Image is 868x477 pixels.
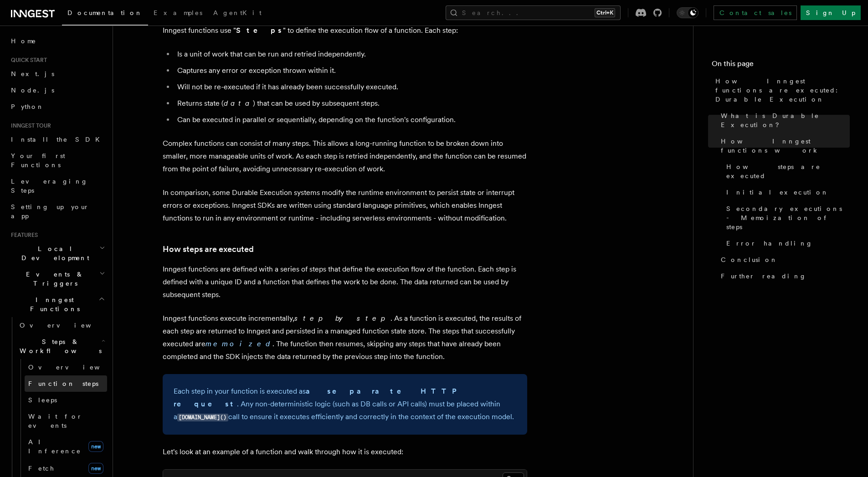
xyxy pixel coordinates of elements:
[726,162,850,180] span: How steps are executed
[7,56,47,64] span: Quick start
[11,178,88,194] span: Leveraging Steps
[25,392,107,408] a: Sleeps
[717,108,850,133] a: What is Durable Execution?
[163,263,527,301] p: Inngest functions are defined with a series of steps that define the execution flow of the functi...
[177,414,228,421] code: [DOMAIN_NAME]()
[163,243,254,256] a: How steps are executed
[16,337,102,355] span: Steps & Workflows
[25,375,107,392] a: Function steps
[712,58,850,73] h4: On this page
[7,33,107,49] a: Home
[7,295,98,313] span: Inngest Functions
[723,200,850,235] a: Secondary executions - Memoization of steps
[236,26,283,35] strong: Steps
[174,385,516,424] p: Each step in your function is executed as . Any non-deterministic logic (such as DB calls or API ...
[175,97,527,110] li: Returns state ( ) that can be used by subsequent steps.
[7,199,107,224] a: Setting up your app
[148,3,208,25] a: Examples
[714,5,797,20] a: Contact sales
[7,231,38,239] span: Features
[7,244,99,262] span: Local Development
[11,103,44,110] span: Python
[88,463,103,474] span: new
[7,173,107,199] a: Leveraging Steps
[7,292,107,317] button: Inngest Functions
[721,111,850,129] span: What is Durable Execution?
[25,408,107,434] a: Wait for events
[62,3,148,26] a: Documentation
[28,413,82,429] span: Wait for events
[174,387,462,408] strong: a separate HTTP request
[7,98,107,115] a: Python
[726,239,813,248] span: Error handling
[726,204,850,231] span: Secondary executions - Memoization of steps
[28,465,55,472] span: Fetch
[88,441,103,452] span: new
[7,122,51,129] span: Inngest tour
[723,159,850,184] a: How steps are executed
[11,152,65,169] span: Your first Functions
[7,131,107,148] a: Install the SDK
[717,268,850,284] a: Further reading
[16,333,107,359] button: Steps & Workflows
[723,184,850,200] a: Initial execution
[7,66,107,82] a: Next.js
[677,7,699,18] button: Toggle dark mode
[163,312,527,363] p: Inngest functions execute incrementally, . As a function is executed, the results of each step ar...
[11,70,54,77] span: Next.js
[28,364,122,371] span: Overview
[154,9,202,16] span: Examples
[16,317,107,333] a: Overview
[801,5,861,20] a: Sign Up
[28,438,81,455] span: AI Inference
[11,87,54,94] span: Node.js
[175,113,527,126] li: Can be executed in parallel or sequentially, depending on the function's configuration.
[717,133,850,159] a: How Inngest functions work
[7,82,107,98] a: Node.js
[11,36,36,46] span: Home
[175,48,527,61] li: Is a unit of work that can be run and retried independently.
[25,434,107,459] a: AI Inferencenew
[11,136,105,143] span: Install the SDK
[20,322,113,329] span: Overview
[175,81,527,93] li: Will not be re-executed if it has already been successfully executed.
[163,137,527,175] p: Complex functions can consist of many steps. This allows a long-running function to be broken dow...
[715,77,850,104] span: How Inngest functions are executed: Durable Execution
[717,251,850,268] a: Conclusion
[175,64,527,77] li: Captures any error or exception thrown within it.
[294,314,390,323] em: step by step
[446,5,621,20] button: Search...Ctrl+K
[224,99,253,108] em: data
[7,241,107,266] button: Local Development
[595,8,615,17] kbd: Ctrl+K
[726,188,829,197] span: Initial execution
[723,235,850,251] a: Error handling
[721,255,778,264] span: Conclusion
[208,3,267,25] a: AgentKit
[205,339,272,348] a: memoized
[28,380,98,387] span: Function steps
[213,9,262,16] span: AgentKit
[721,137,850,155] span: How Inngest functions work
[28,396,57,404] span: Sleeps
[721,272,806,281] span: Further reading
[712,73,850,108] a: How Inngest functions are executed: Durable Execution
[67,9,143,16] span: Documentation
[7,148,107,173] a: Your first Functions
[11,203,89,220] span: Setting up your app
[163,186,527,225] p: In comparison, some Durable Execution systems modify the runtime environment to persist state or ...
[25,359,107,375] a: Overview
[7,266,107,292] button: Events & Triggers
[163,24,527,37] p: Inngest functions use " " to define the execution flow of a function. Each step:
[7,270,99,288] span: Events & Triggers
[163,446,527,458] p: Let's look at an example of a function and walk through how it is executed:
